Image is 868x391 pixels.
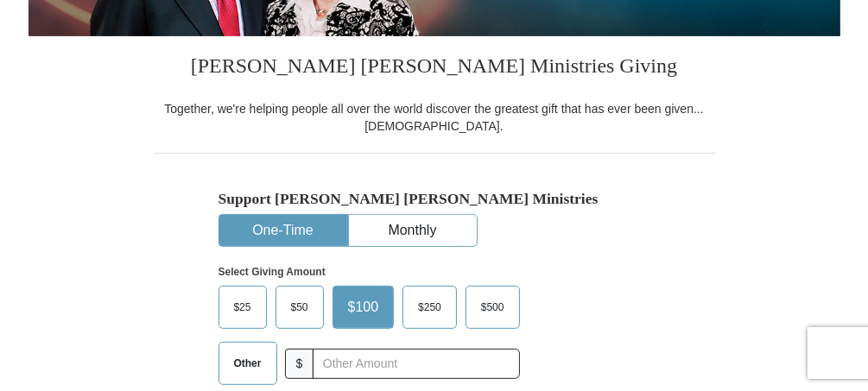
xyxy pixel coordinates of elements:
span: $50 [282,294,317,320]
span: $100 [339,294,388,320]
strong: Select Giving Amount [219,266,326,278]
div: Together, we're helping people all over the world discover the greatest gift that has ever been g... [154,100,715,135]
h3: [PERSON_NAME] [PERSON_NAME] Ministries Giving [154,36,715,100]
span: $ [285,349,314,379]
input: Other Amount [313,349,519,379]
h5: Support [PERSON_NAME] [PERSON_NAME] Ministries [219,190,650,208]
span: $500 [472,294,513,320]
button: One-Time [219,215,347,247]
span: $25 [225,294,260,320]
span: $250 [409,294,450,320]
button: Monthly [349,215,477,247]
span: Other [225,350,270,376]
